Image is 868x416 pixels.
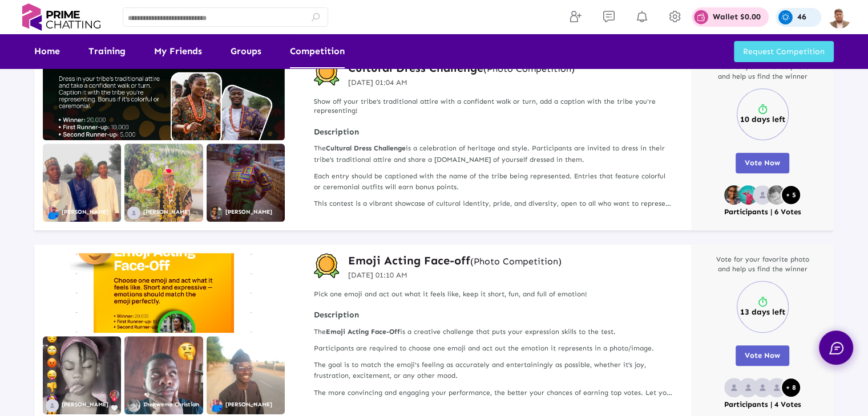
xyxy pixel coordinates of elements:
img: logo [17,3,106,31]
button: Request Competition [734,41,834,62]
img: chat.svg [829,342,843,354]
a: My Friends [154,34,202,68]
h3: Emoji Acting Face-off [348,253,562,268]
p: The is a creative challenge that puts your expression skills to the test. [314,327,674,337]
p: The more convincing and engaging your performance, the better your chances of earning top votes. ... [314,388,674,398]
span: Vote Now [745,158,780,167]
a: Emoji Acting Face-off(Photo Competition) [348,253,562,268]
p: Participants | 6 Votes [724,207,801,217]
p: [PERSON_NAME] [225,209,272,215]
p: [DATE] 01:04 AM [348,77,575,88]
img: olubukolas1757390570327.jpg [207,144,285,222]
img: 68bb35ca079f5a640ce1cd52_1757100209245.png [209,206,223,219]
img: 683ed4866530a9605a755410_1756324506508.png [767,185,786,205]
img: compititionbanner1752867647-jjjtG.jpg [43,253,285,333]
img: no_profile_image.svg [46,399,59,412]
img: Screenshot1758273916570.png [43,336,121,414]
a: Groups [231,34,261,68]
img: 1757353885727.jpg [124,144,203,222]
button: Vote Now [736,345,789,366]
small: (Photo Competition) [483,63,575,74]
p: 46 [797,13,806,21]
p: Vote for your favorite photo and help us find the winner [711,255,814,274]
button: Vote Now [736,153,789,173]
p: Participants | 4 Votes [724,400,801,410]
img: dccbcdbfaa1757998983520.jpeg [43,144,121,222]
strong: Description [314,127,674,137]
p: Each entry should be captioned with the name of the tribe being represented. Entries that feature... [314,171,674,193]
img: 6872abc575df9738c07e7a0d_1757525292585.png [738,185,758,205]
img: 685ac97471744e6fe051d443_1755610091860.png [209,399,223,412]
strong: Emoji Acting Face-Off [326,328,400,336]
img: IMG1757683029582.jpg [207,336,285,414]
img: competition-badge.svg [314,60,340,86]
p: Ihekweme Christian [143,402,199,408]
small: (Photo Competition) [470,256,562,267]
p: This contest is a vibrant showcase of cultural identity, pride, and diversity, open to all who wa... [314,198,674,209]
p: 10 days left [740,115,785,124]
img: no_profile_image.svg [753,378,772,397]
img: no_profile_image.svg [724,378,744,397]
img: compititionbanner1752867292-aVA0b.jpg [43,60,285,140]
img: 68bb35ca079f5a640ce1cd52_1757100209245.png [724,185,744,205]
a: Training [88,34,126,68]
img: no_profile_image.svg [753,185,772,205]
span: Vote Now [745,351,780,360]
p: 13 days left [740,308,785,317]
p: The is a celebration of heritage and style. Participants are invited to dress in their tribe’s tr... [314,143,674,165]
p: + 5 [786,191,796,199]
img: 683ed4866530a9605a755410_1756324506508.png [127,399,140,412]
a: Home [34,34,60,68]
p: [PERSON_NAME] [62,209,108,215]
img: 685ac97471744e6fe051d443_1755610091860.png [46,206,59,219]
span: Request Competition [743,47,825,56]
img: img [828,6,851,28]
img: no_profile_image.svg [127,206,140,219]
strong: Cultural Dress Challenge [326,144,406,152]
p: + 8 [786,384,796,391]
img: 1756203533723.jpg [124,336,203,414]
p: [PERSON_NAME] [143,209,190,215]
p: [DATE] 01:10 AM [348,270,562,281]
p: Participants are required to choose one emoji and act out the emotion it represents in a photo/im... [314,343,674,354]
p: [PERSON_NAME] [225,402,272,408]
img: no_profile_image.svg [738,378,758,397]
p: The goal is to match the emoji's feeling as accurately and entertainingly as possible, whether it... [314,360,674,381]
img: competition-badge.svg [314,253,340,279]
img: no_profile_image.svg [767,378,786,397]
p: Vote for your favorite photo and help us find the winner [711,62,814,81]
strong: Description [314,310,674,320]
a: Competition [290,34,345,68]
img: timer.svg [757,296,768,308]
p: Wallet $0.00 [713,13,761,21]
p: [PERSON_NAME] [62,402,108,408]
img: timer.svg [757,104,768,115]
p: Show off your tribe’s traditional attire with a confident walk or turn, add a caption with the tr... [314,97,674,116]
p: Pick one emoji and act out what it feels like, keep it short, fun, and full of emotion! [314,289,674,299]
